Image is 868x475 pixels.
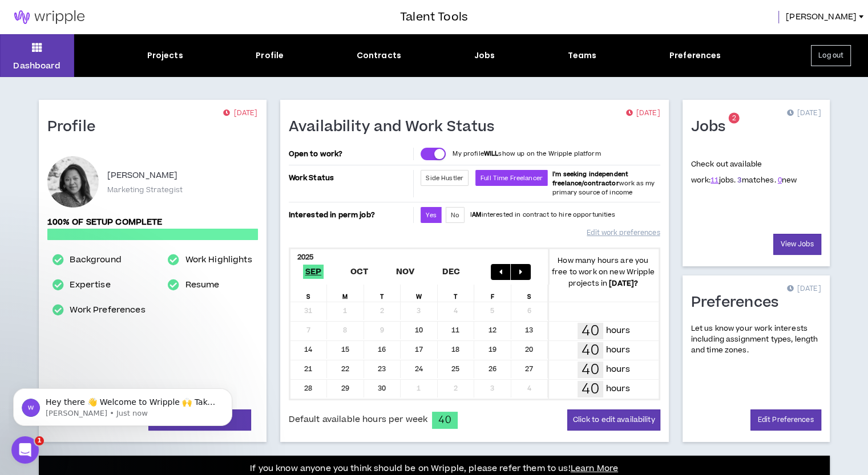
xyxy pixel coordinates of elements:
div: M [327,285,364,302]
strong: AM [472,210,481,219]
p: My profile show up on the Wripple platform [453,149,600,159]
span: Default available hours per week [289,413,427,426]
button: Log out [811,45,851,66]
span: Dec [440,265,463,279]
div: Projects [147,50,183,62]
p: Marketing Strategist [107,185,183,195]
a: Edit work preferences [587,223,660,243]
a: Background [70,253,121,267]
div: Jobs [474,50,495,62]
b: I'm seeking independent freelance/contractor [552,170,628,188]
a: Edit Preferences [750,409,821,431]
span: Oct [348,265,371,279]
div: Teams [568,50,597,62]
a: Work Highlights [185,253,252,267]
div: Preferences [669,50,721,62]
h1: Profile [47,118,104,136]
span: Sep [303,265,324,279]
b: [DATE] ? [609,278,638,289]
p: hours [606,344,630,356]
a: View Jobs [773,234,821,255]
strong: WILL [484,149,499,158]
iframe: Intercom notifications message [9,364,237,444]
div: T [438,285,475,302]
a: Expertise [70,278,110,292]
div: Profile [256,50,284,62]
span: jobs. [710,175,736,185]
h3: Talent Tools [400,9,468,26]
div: S [290,285,328,302]
p: Dashboard [13,60,60,72]
p: 100% of setup complete [47,216,258,229]
span: 2 [732,113,736,123]
h1: Jobs [691,118,734,136]
div: Contracts [357,50,401,62]
span: Yes [426,211,436,220]
a: 3 [737,175,741,185]
a: Learn More [571,462,618,474]
b: 2025 [297,252,314,262]
span: new [778,175,797,185]
p: Check out available work: [691,159,797,185]
span: Side Hustler [426,174,463,182]
div: S [511,285,548,302]
p: [DATE] [223,108,257,119]
a: Resume [185,278,220,292]
p: [PERSON_NAME] [107,169,178,182]
p: Let us know your work interests including assignment types, length and time zones. [691,323,821,356]
h1: Preferences [691,294,788,312]
span: matches. [737,175,776,185]
p: Open to work? [289,149,411,159]
sup: 2 [729,113,740,124]
span: work as my primary source of income [552,170,655,197]
p: [DATE] [786,108,821,119]
a: 0 [778,175,782,185]
span: [PERSON_NAME] [786,11,857,23]
p: Work Status [289,170,411,186]
a: 11 [710,175,718,185]
div: F [474,285,511,302]
div: T [364,285,401,302]
p: I interested in contract to hire opportunities [470,210,615,220]
span: 1 [35,436,44,445]
h1: Availability and Work Status [289,118,503,136]
p: Interested in perm job? [289,207,411,223]
div: W [401,285,438,302]
div: Corinne W. [47,156,99,208]
p: How many hours are you free to work on new Wripple projects in [548,255,659,289]
p: hours [606,363,630,376]
p: hours [606,324,630,337]
p: hours [606,383,630,395]
p: [DATE] [786,283,821,295]
span: No [451,211,459,220]
span: Nov [394,265,417,279]
a: Work Preferences [70,303,145,317]
button: Click to edit availability [567,409,660,431]
iframe: Intercom live chat [11,436,39,464]
p: [DATE] [625,108,660,119]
